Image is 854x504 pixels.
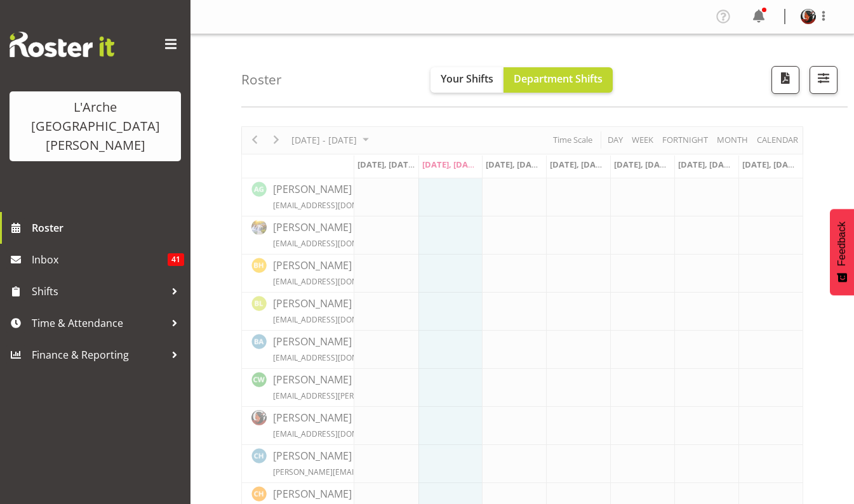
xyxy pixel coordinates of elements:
[22,98,168,155] div: L'Arche [GEOGRAPHIC_DATA][PERSON_NAME]
[10,32,114,57] img: Rosterit website logo
[241,72,282,87] h4: Roster
[810,66,837,94] button: Filter Shifts
[514,72,603,86] span: Department Shifts
[504,67,613,93] button: Department Shifts
[771,66,799,94] button: Download a PDF of the roster according to the set date range.
[32,282,165,301] span: Shifts
[32,314,165,333] span: Time & Attendance
[32,250,168,269] span: Inbox
[830,209,854,295] button: Feedback - Show survey
[441,72,493,86] span: Your Shifts
[801,9,816,24] img: cherri-waata-vale45b4d6aa2776c258a6e23f06169d83f5.png
[430,67,504,93] button: Your Shifts
[32,345,165,364] span: Finance & Reporting
[836,222,848,266] span: Feedback
[32,218,184,237] span: Roster
[168,253,184,266] span: 41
